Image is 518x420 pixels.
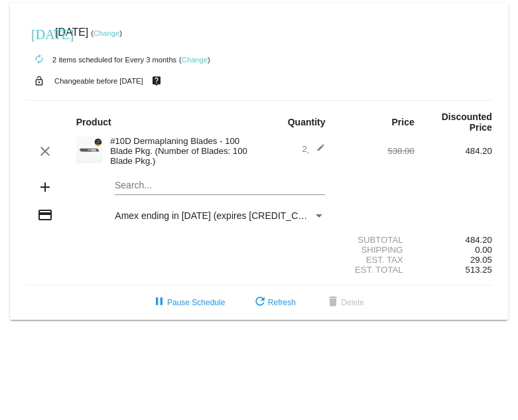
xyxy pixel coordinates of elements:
[182,56,208,64] a: Change
[415,235,492,245] div: 484.20
[337,265,415,275] div: Est. Total
[37,207,53,223] mat-icon: credit_card
[94,29,119,37] a: Change
[415,146,492,156] div: 484.20
[475,245,492,255] span: 0.00
[37,143,53,159] mat-icon: clear
[115,210,325,221] mat-select: Payment Method
[252,298,296,307] span: Refresh
[288,117,326,127] strong: Quantity
[302,144,325,154] span: 2
[54,77,143,85] small: Changeable before [DATE]
[337,146,415,156] div: 538.00
[325,298,364,307] span: Delete
[252,295,268,311] mat-icon: refresh
[31,72,47,90] mat-icon: lock_open
[442,111,492,133] strong: Discounted Price
[141,291,235,315] button: Pause Schedule
[466,265,492,275] span: 513.25
[470,255,492,265] span: 29.05
[26,56,176,64] small: 2 items scheduled for Every 3 months
[31,52,47,68] mat-icon: autorenew
[325,295,341,311] mat-icon: delete
[115,210,352,221] span: Amex ending in [DATE] (expires [CREDIT_CARD_DATA])
[337,235,415,245] div: Subtotal
[151,295,167,311] mat-icon: pause
[76,117,111,127] strong: Product
[76,137,103,163] img: Cart-Images-32.png
[151,298,225,307] span: Pause Schedule
[103,136,259,166] div: #10D Dermaplaning Blades - 100 Blade Pkg. (Number of Blades: 100 Blade Pkg.)
[314,291,375,315] button: Delete
[179,56,210,64] small: ( )
[392,117,415,127] strong: Price
[91,29,122,37] small: ( )
[115,180,325,191] input: Search...
[241,291,306,315] button: Refresh
[31,25,47,41] mat-icon: [DATE]
[309,143,325,159] mat-icon: edit
[337,245,415,255] div: Shipping
[337,255,415,265] div: Est. Tax
[37,179,53,195] mat-icon: add
[149,72,164,90] mat-icon: live_help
